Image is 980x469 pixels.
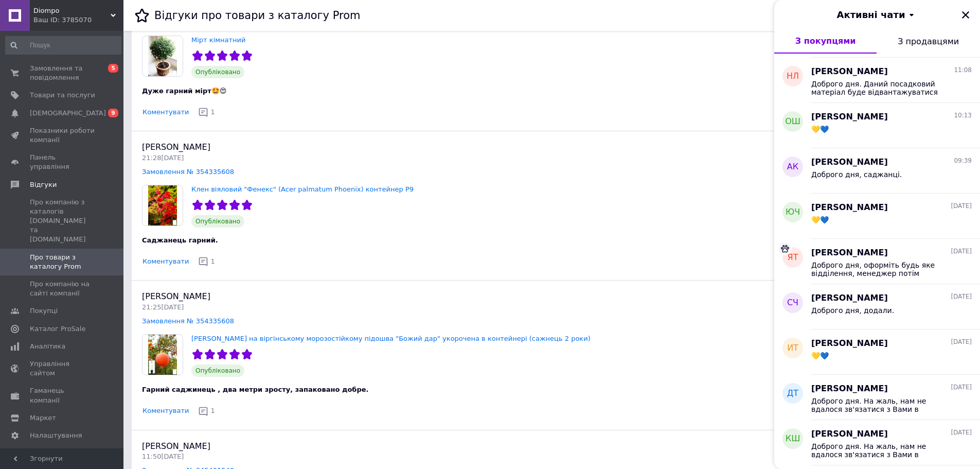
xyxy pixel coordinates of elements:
[787,342,798,354] span: ИТ
[142,87,226,95] span: Дуже гарний мірт🤩😍
[142,256,189,267] button: Коментувати
[154,9,360,22] h1: Відгуки про товари з каталогу Prom
[951,338,972,346] span: [DATE]
[191,185,414,193] a: Клен віяловий "Фенекс" (Acer palmatum Phoenix) контейнер P9
[959,9,972,21] button: Закрити
[954,111,972,120] span: 10:13
[30,91,95,100] span: Товари та послуги
[954,66,972,75] span: 11:08
[951,428,972,437] span: [DATE]
[30,253,95,271] span: Про товари з каталогу Prom
[142,291,210,301] span: [PERSON_NAME]
[774,284,980,329] button: СЧ[PERSON_NAME][DATE]Доброго дня, додали.
[836,8,905,22] span: Активні чати
[191,335,591,342] a: [PERSON_NAME] на віргінському морозостійкому підошва "Божий дар" укорочена в контейнері (сажнець ...
[142,142,210,152] span: [PERSON_NAME]
[811,125,829,133] span: 💛💙
[811,261,957,277] span: Доброго дня, оформіть будь яке відділення, менеджер потім відкоригує правильну адресу.
[195,105,219,120] button: 1
[951,292,972,301] span: [DATE]
[142,335,183,375] img: Хурма на віргінському морозостійкому підошва "Божий дар" укорочена в контейнері (сажнець 2 роки)
[33,15,123,25] div: Ваш ID: 3785070
[142,107,189,118] button: Коментувати
[30,342,65,351] span: Аналітика
[803,8,951,22] button: Активні чати
[811,111,888,123] span: [PERSON_NAME]
[811,383,888,395] span: [PERSON_NAME]
[30,280,95,298] span: Про компанію на сайті компанії
[142,36,183,76] img: Мірт кімнатний
[811,170,902,179] span: Доброго дня, саджанці.
[191,215,244,228] span: Опубліковано
[811,216,829,224] span: 💛💙
[811,397,957,413] span: Доброго дня. На жаль, нам не вдалося зв'язатися з Вами в телефонному режимі. Даний посадковий мат...
[811,352,829,360] span: 💛💙
[210,108,215,116] span: 1
[30,359,95,378] span: Управління сайтом
[195,254,219,270] button: 1
[774,329,980,375] button: ИТ[PERSON_NAME][DATE]💛💙
[786,206,800,218] span: ЮЧ
[142,154,184,162] span: 21:28[DATE]
[811,157,888,168] span: [PERSON_NAME]
[811,66,888,78] span: [PERSON_NAME]
[30,126,95,145] span: Показники роботи компанії
[191,66,244,78] span: Опубліковано
[877,29,980,54] button: З продавцями
[108,64,118,73] span: 5
[142,453,184,460] span: 11:50[DATE]
[787,71,799,82] span: НЛ
[30,64,95,82] span: Замовлення та повідомлення
[30,153,95,171] span: Панель управління
[774,375,980,420] button: ДТ[PERSON_NAME][DATE]Доброго дня. На жаль, нам не вдалося зв'язатися з Вами в телефонному режимі....
[30,180,57,189] span: Відгуки
[142,303,184,311] span: 21:25[DATE]
[195,403,219,419] button: 1
[811,80,957,96] span: Доброго дня. Даний посадковий матеріал буде відвантажуватися восени(вересень-жовтень) 2025 року п...
[951,202,972,211] span: [DATE]
[951,247,972,256] span: [DATE]
[774,58,980,103] button: НЛ[PERSON_NAME]11:08Доброго дня. Даний посадковий матеріал буде відвантажуватися восени(вересень-...
[774,148,980,194] button: АК[PERSON_NAME]09:39Доброго дня, саджанці.
[811,292,888,304] span: [PERSON_NAME]
[5,36,121,55] input: Пошук
[30,386,95,405] span: Гаманець компанії
[142,317,234,325] a: Замовлення № 354335608
[30,431,82,440] span: Налаштування
[788,252,798,264] span: ЯТ
[210,407,215,414] span: 1
[30,198,95,245] span: Про компанію з каталогів [DOMAIN_NAME] та [DOMAIN_NAME]
[774,239,980,284] button: ЯТ[PERSON_NAME][DATE]Доброго дня, оформіть будь яке відділення, менеджер потім відкоригує правиль...
[774,29,877,54] button: З покупцями
[108,109,118,117] span: 9
[811,428,888,440] span: [PERSON_NAME]
[787,388,798,399] span: ДТ
[142,236,218,244] span: Саджанець гарний.
[142,185,183,225] img: Клен віяловий "Фенекс" (Acer palmatum Phoenix) контейнер P9
[811,202,888,214] span: [PERSON_NAME]
[954,157,972,165] span: 09:39
[30,306,58,316] span: Покупці
[951,383,972,392] span: [DATE]
[795,36,856,46] span: З покупцями
[30,109,106,118] span: [DEMOGRAPHIC_DATA]
[142,386,369,393] span: Гарний саджинець , два метри зросту, запаковано добре.
[30,413,56,423] span: Маркет
[30,324,85,334] span: Каталог ProSale
[774,103,980,148] button: ОШ[PERSON_NAME]10:13💛💙
[774,194,980,239] button: ЮЧ[PERSON_NAME][DATE]💛💙
[811,338,888,350] span: [PERSON_NAME]
[786,433,800,445] span: кш
[811,247,888,259] span: [PERSON_NAME]
[191,364,244,377] span: Опубліковано
[210,257,215,265] span: 1
[787,297,798,309] span: СЧ
[811,306,894,315] span: Доброго дня, додали.
[787,161,798,173] span: АК
[811,442,957,459] span: Доброго дня. На жаль, нам не вдалося зв'язатися з Вами в телефонному режимі. Передавати Ваше замо...
[774,420,980,465] button: кш[PERSON_NAME][DATE]Доброго дня. На жаль, нам не вдалося зв'язатися з Вами в телефонному режимі....
[898,37,959,46] span: З продавцями
[142,406,189,416] button: Коментувати
[142,168,234,176] a: Замовлення № 354335608
[785,116,800,128] span: ОШ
